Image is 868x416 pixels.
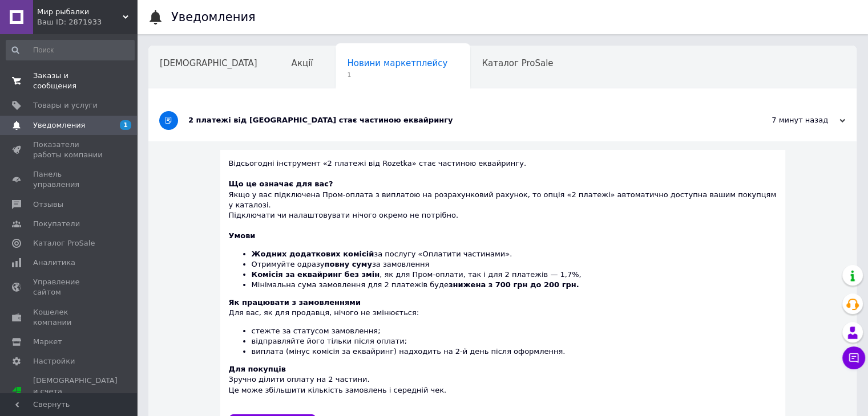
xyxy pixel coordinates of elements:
span: [DEMOGRAPHIC_DATA] [160,58,257,68]
span: Новини маркетплейсу [347,58,447,68]
span: [DEMOGRAPHIC_DATA] и счета [33,376,118,407]
div: Зручно ділити оплату на 2 частини. Це може збільшити кількість замовлень і середній чек. [229,364,777,406]
li: Мінімальна сума замовлення для 2 платежів буде [252,280,777,290]
div: 7 минут назад [731,115,845,125]
span: Управление сайтом [33,277,106,297]
b: Умови [229,231,256,240]
span: 1 [347,71,447,79]
span: Аналитика [33,258,75,268]
li: Отримуйте одразу за замовлення [252,259,777,270]
b: Що це означає для вас? [229,180,333,188]
span: Каталог ProSale [482,58,553,68]
button: Чат с покупателем [842,346,865,369]
span: Уведомления [33,120,85,130]
b: Як працювати з замовленнями [229,298,361,307]
span: Панель управления [33,169,106,190]
div: Для вас, як для продавця, нічого не змінюється: [229,297,777,357]
li: стежте за статусом замовлення; [252,326,777,336]
span: Маркет [33,337,62,347]
span: Покупатели [33,219,80,229]
b: Комісія за еквайринг без змін [252,270,380,279]
div: Якщо у вас підключена Пром-оплата з виплатою на розрахунковий рахунок, то опція «2 платежі» автом... [229,179,777,221]
li: за послугу «Оплатити частинами». [252,249,777,259]
li: , як для Пром-оплати, так і для 2 платежів — 1,7%, [252,270,777,280]
div: Ваш ID: 2871933 [37,17,137,27]
span: Товары и услуги [33,100,98,111]
span: Настройки [33,356,75,366]
b: знижена з 700 грн до 200 грн. [449,280,579,289]
h1: Уведомления [171,10,256,24]
li: виплата (мінус комісія за еквайринг) надходить на 2-й день після оформлення. [252,346,777,357]
span: Отзывы [33,199,63,210]
span: Акції [292,58,313,68]
b: Жодних додаткових комісій [252,250,374,258]
div: 2 платежі від [GEOGRAPHIC_DATA] стає частиною еквайрингу [188,115,731,125]
span: 1 [120,120,131,130]
input: Поиск [6,40,135,60]
li: відправляйте його тільки після оплати; [252,336,777,346]
span: Заказы и сообщения [33,71,106,91]
span: Каталог ProSale [33,238,95,248]
div: Відсьогодні інструмент «2 платежі від Rozetka» стає частиною еквайрингу. [229,158,777,179]
span: Кошелек компании [33,307,106,328]
span: Показатели работы компании [33,140,106,160]
b: повну суму [324,260,372,268]
b: Для покупців [229,365,286,373]
span: Мир рыбалки [37,7,123,17]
